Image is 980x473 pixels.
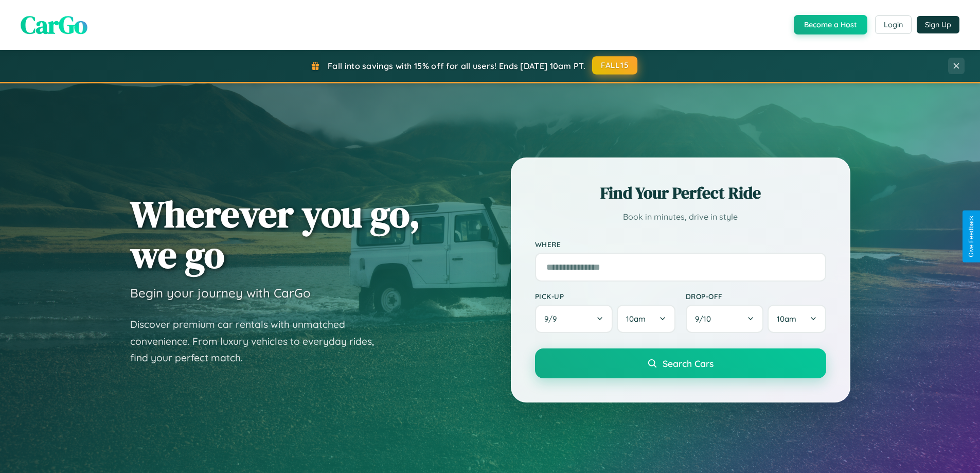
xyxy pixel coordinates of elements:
label: Where [535,240,826,249]
button: Login [875,15,912,34]
p: Book in minutes, drive in style [535,209,826,224]
label: Drop-off [686,292,826,301]
button: Sign Up [917,16,959,33]
h3: Begin your journey with CarGo [130,285,311,301]
p: Discover premium car rentals with unmatched convenience. From luxury vehicles to everyday rides, ... [130,316,387,366]
span: 10am [626,314,646,324]
label: Pick-up [535,292,675,301]
span: CarGo [21,8,87,42]
button: FALL15 [592,56,637,75]
button: 9/10 [686,305,764,333]
span: 10am [777,314,796,324]
span: 9 / 9 [544,314,562,324]
h1: Wherever you go, we go [130,194,420,275]
button: 10am [617,305,675,333]
span: Search Cars [663,358,714,369]
button: Become a Host [794,15,867,34]
button: Search Cars [535,348,826,378]
span: 9 / 10 [695,314,716,324]
button: 10am [768,305,826,333]
span: Fall into savings with 15% off for all users! Ends [DATE] 10am PT. [328,61,585,71]
div: Give Feedback [968,216,975,257]
h2: Find Your Perfect Ride [535,182,826,204]
button: 9/9 [535,305,613,333]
